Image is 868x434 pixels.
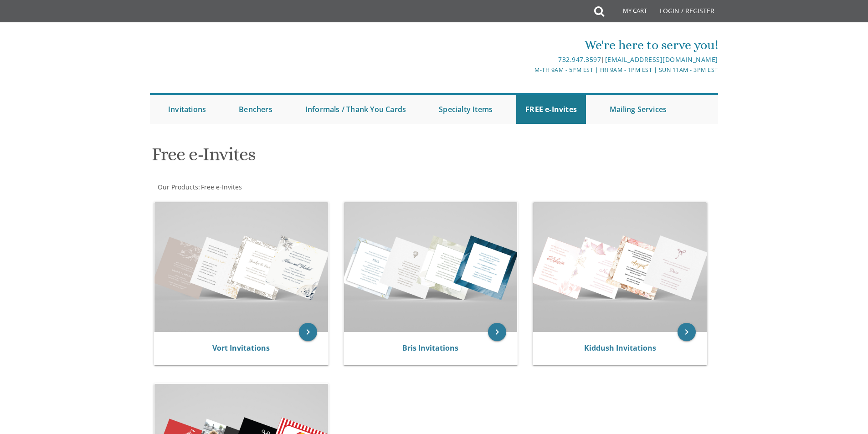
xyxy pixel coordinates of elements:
a: Specialty Items [430,95,502,124]
h1: Free e-Invites [152,144,524,171]
a: 732.947.3597 [558,55,601,64]
a: keyboard_arrow_right [299,323,317,341]
a: Invitations [159,95,215,124]
a: Vort Invitations [212,343,270,353]
a: Bris Invitations [402,343,458,353]
a: My Cart [603,1,653,24]
img: Bris Invitations [344,202,518,332]
div: : [150,183,434,192]
a: Benchers [230,95,282,124]
div: M-Th 9am - 5pm EST | Fri 9am - 1pm EST | Sun 11am - 3pm EST [340,65,718,75]
span: Free e-Invites [201,183,242,191]
a: Our Products [157,183,198,191]
a: Mailing Services [601,95,676,124]
a: keyboard_arrow_right [488,323,506,341]
a: keyboard_arrow_right [678,323,696,341]
img: Kiddush Invitations [533,202,707,332]
a: Kiddush Invitations [584,343,656,353]
div: | [340,54,718,65]
a: Free e-Invites [200,183,242,191]
a: [EMAIL_ADDRESS][DOMAIN_NAME] [605,55,718,64]
a: FREE e-Invites [516,95,586,124]
img: Vort Invitations [154,202,328,332]
div: We're here to serve you! [340,36,718,54]
a: Informals / Thank You Cards [296,95,415,124]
